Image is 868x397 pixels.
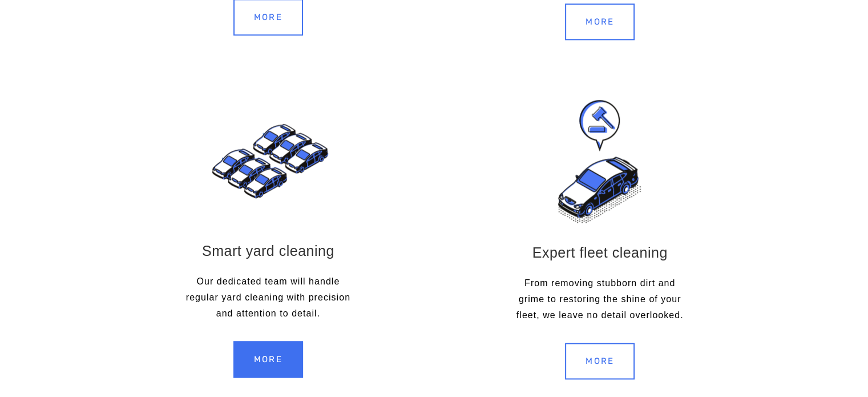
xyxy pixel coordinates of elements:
[510,244,690,261] h3: Expert fleet cleaning
[179,242,358,259] h3: Smart yard cleaning
[565,3,635,40] a: MORE
[510,275,690,323] p: From removing stubborn dirt and grime to restoring the shine of your fleet, we leave no detail ov...
[565,343,635,379] a: MORE
[233,341,303,378] a: MORE
[179,274,358,322] p: Our dedicated team will handle regular yard cleaning with precision and attention to detail.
